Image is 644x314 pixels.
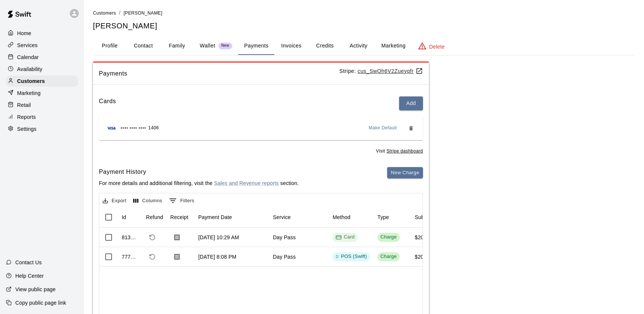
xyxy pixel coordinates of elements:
[170,250,184,264] button: Download Receipt
[336,234,355,241] div: Card
[17,41,38,49] p: Services
[122,234,139,241] div: 813756
[366,122,400,134] button: Make Default
[99,96,116,110] h6: Cards
[6,40,78,51] a: Services
[17,101,31,109] p: Retail
[200,42,215,50] p: Wallet
[119,9,121,17] li: /
[146,231,159,244] span: Refund payment
[429,43,445,50] p: Delete
[17,53,39,61] p: Calendar
[405,122,417,134] button: Remove
[93,37,635,55] div: basic tabs example
[380,253,397,260] div: Charge
[399,96,423,110] button: Add
[269,207,329,228] div: Service
[93,10,116,16] a: Customers
[15,259,42,266] p: Contact Us
[131,195,164,207] button: Select columns
[415,253,431,261] div: $20.00
[6,87,78,99] a: Marketing
[6,123,78,135] a: Settings
[358,68,423,74] a: cus_SwQh6V2Zueyqfr
[105,124,118,132] img: Credit card brand logo
[380,234,397,241] div: Charge
[118,207,142,228] div: Id
[238,37,274,55] button: Payments
[6,52,78,63] a: Calendar
[122,207,126,228] div: Id
[99,69,339,78] span: Payments
[6,99,78,111] a: Retail
[167,195,196,207] button: Show filters
[146,250,159,263] span: Refund payment
[15,299,66,307] p: Copy public page link
[218,43,232,48] span: New
[6,76,78,87] a: Customers
[127,37,160,55] button: Contact
[160,37,194,55] button: Family
[93,37,127,55] button: Profile
[17,77,45,85] p: Customers
[146,207,163,228] div: Refund
[93,10,116,16] span: Customers
[329,207,374,228] div: Method
[415,234,431,241] div: $20.00
[195,207,269,228] div: Payment Date
[387,167,423,179] button: New Charge
[376,148,423,155] span: Visit
[99,179,299,187] p: For more details and additional filtering, visit the section.
[170,207,189,228] div: Receipt
[122,253,139,261] div: 777798
[17,113,36,121] p: Reports
[15,272,44,280] p: Help Center
[17,89,41,97] p: Marketing
[198,253,236,261] div: Aug 26, 2025, 8:08 PM
[6,111,78,123] a: Reports
[274,37,308,55] button: Invoices
[375,37,411,55] button: Marketing
[333,207,351,228] div: Method
[99,167,299,177] h6: Payment History
[374,207,411,228] div: Type
[170,231,184,244] button: Download Receipt
[198,207,232,228] div: Payment Date
[142,207,167,228] div: Refund
[15,286,56,293] p: View public page
[386,148,423,154] a: Stripe dashboard
[17,125,37,133] p: Settings
[273,253,296,261] div: Day Pass
[273,234,296,241] div: Day Pass
[369,124,397,132] span: Make Default
[124,10,162,16] span: [PERSON_NAME]
[101,195,128,207] button: Export
[17,30,31,37] p: Home
[415,207,435,228] div: Subtotal
[167,207,195,228] div: Receipt
[93,21,635,31] h5: [PERSON_NAME]
[198,234,239,241] div: Sep 13, 2025, 10:29 AM
[17,65,43,73] p: Availability
[339,67,423,75] p: Stripe:
[342,37,375,55] button: Activity
[6,64,78,75] a: Availability
[6,28,78,39] a: Home
[93,9,635,17] nav: breadcrumb
[336,253,367,260] div: POS (Swift)
[148,124,159,132] span: 1406
[308,37,342,55] button: Credits
[273,207,291,228] div: Service
[411,207,448,228] div: Subtotal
